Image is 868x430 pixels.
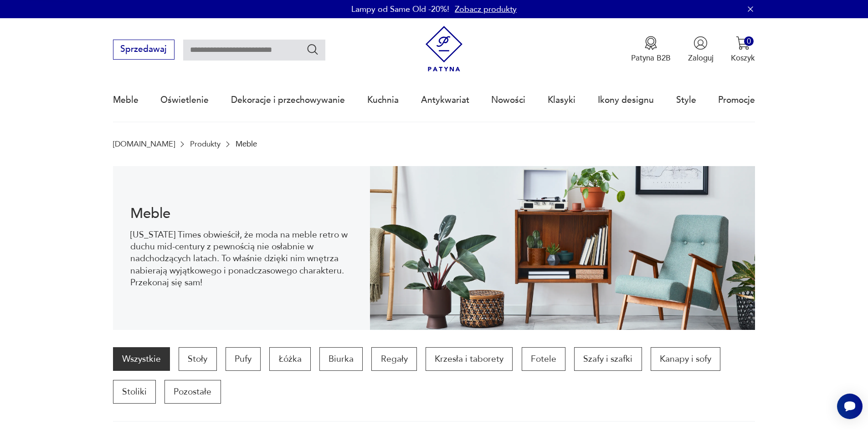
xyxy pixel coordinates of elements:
[718,79,755,121] a: Promocje
[306,43,319,56] button: Szukaj
[371,347,416,371] a: Regały
[744,36,754,46] div: 0
[731,36,755,63] button: 0Koszyk
[113,46,175,54] a: Sprzedawaj
[837,394,863,419] iframe: Smartsupp widget button
[179,347,216,371] a: Stoły
[351,4,449,15] p: Lampy od Same Old -20%!
[491,79,525,121] a: Nowości
[421,79,469,121] a: Antykwariat
[426,347,513,371] a: Krzesła i taborety
[631,53,671,63] p: Patyna B2B
[574,347,642,371] a: Szafy i szafki
[421,26,467,72] img: Patyna - sklep z meblami i dekoracjami vintage
[455,4,517,15] a: Zobacz produkty
[736,36,750,50] img: Ikona koszyka
[522,347,565,371] a: Fotele
[688,53,714,63] p: Zaloguj
[231,79,345,121] a: Dekoracje i przechowywanie
[693,36,708,50] img: Ikonka użytkownika
[688,36,714,63] button: Zaloguj
[130,207,352,220] h1: Meble
[631,36,671,63] a: Ikona medaluPatyna B2B
[269,347,310,371] a: Łóżka
[631,36,671,63] button: Patyna B2B
[731,53,755,63] p: Koszyk
[160,79,209,121] a: Oświetlenie
[644,36,658,50] img: Ikona medalu
[226,347,261,371] a: Pufy
[130,229,352,289] p: [US_STATE] Times obwieścił, że moda na meble retro w duchu mid-century z pewnością nie osłabnie w...
[548,79,575,121] a: Klasyki
[113,380,156,404] a: Stoliki
[598,79,654,121] a: Ikony designu
[113,79,139,121] a: Meble
[651,347,720,371] a: Kanapy i sofy
[113,347,170,371] a: Wszystkie
[319,347,363,371] a: Biurka
[367,79,399,121] a: Kuchnia
[676,79,696,121] a: Style
[164,380,221,404] a: Pozostałe
[113,140,175,148] a: [DOMAIN_NAME]
[236,140,257,148] p: Meble
[190,140,221,148] a: Produkty
[113,40,175,60] button: Sprzedawaj
[370,166,755,330] img: Meble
